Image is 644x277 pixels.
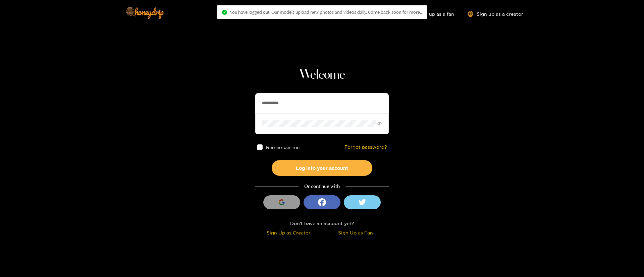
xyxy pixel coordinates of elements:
div: Or continue with [255,183,389,190]
span: You have logged out. Our models upload new photos and videos daily. Come back soon for more.. [230,9,422,15]
a: Sign up as a creator [468,11,523,17]
span: eye-invisible [377,122,382,126]
a: Sign up as a fan [408,11,454,17]
span: Remember me [266,145,300,150]
button: Log into your account [272,160,372,176]
h1: Welcome [255,67,389,83]
div: Sign Up as Creator [257,229,320,236]
div: Don't have an account yet? [255,219,389,227]
a: Forgot password? [344,144,387,150]
span: check-circle [222,10,227,15]
div: Sign Up as Fan [324,229,387,236]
